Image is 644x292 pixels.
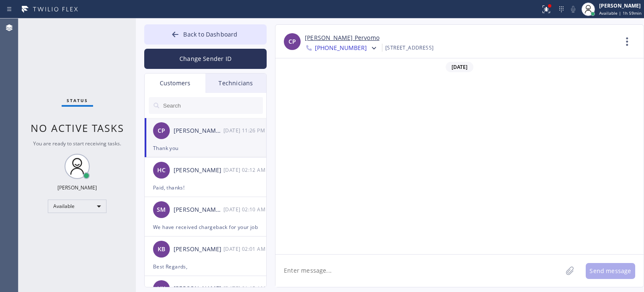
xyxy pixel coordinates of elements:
div: [PERSON_NAME] [174,245,223,254]
div: We have received chargeback for your job [153,222,258,232]
button: Back to Dashboard [144,24,267,45]
span: SM [157,205,166,215]
span: Available | 1h 59min [599,10,641,16]
button: Change Sender ID [144,49,267,69]
span: Back to Dashboard [183,30,237,38]
a: [PERSON_NAME] Pervomo [305,33,379,43]
span: KB [158,245,165,254]
button: Mute [567,3,579,15]
div: [PERSON_NAME] Ms [174,205,223,215]
div: Paid, thanks! [153,183,258,192]
div: Available [48,200,106,213]
div: Thank you [153,143,258,153]
div: 10/02/2025 9:10 AM [223,205,267,214]
span: CP [288,37,296,47]
div: [PERSON_NAME] [174,166,223,175]
input: Search [162,97,263,114]
button: Send message [586,263,635,279]
div: 09/30/2025 9:01 AM [223,244,267,254]
div: [PERSON_NAME] Pervomo [174,126,223,136]
div: Technicians [205,74,266,93]
div: Customers [145,74,205,93]
div: 10/02/2025 9:12 AM [223,165,267,175]
div: [STREET_ADDRESS] [385,43,434,53]
span: HC [157,166,166,175]
span: [PHONE_NUMBER] [315,44,367,54]
div: [PERSON_NAME] [57,184,97,191]
span: CP [158,126,165,136]
span: Status [67,97,88,103]
span: No active tasks [31,121,124,135]
span: You are ready to start receiving tasks. [33,140,121,147]
span: [DATE] [446,62,473,72]
div: [PERSON_NAME] [599,2,641,9]
div: Best Regards, [153,262,258,271]
div: 10/07/2025 9:26 AM [223,126,267,135]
